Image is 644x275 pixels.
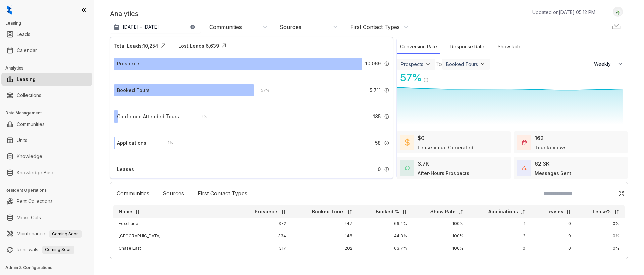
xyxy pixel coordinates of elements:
td: 100% [412,255,469,267]
img: sorting [347,209,352,214]
li: Move Outs [1,211,92,224]
img: UserAvatar [613,8,623,15]
td: 286 [236,255,291,267]
div: 57 % [254,87,270,94]
td: 66.4% [358,218,412,230]
p: [DATE] - [DATE] [123,24,159,30]
div: Sources [159,186,187,201]
span: Coming Soon [42,246,74,254]
span: 10,069 [365,60,381,67]
div: Applications [117,139,146,147]
li: Maintenance [1,227,92,240]
div: Communities [209,23,242,31]
img: Click Icon [158,41,168,51]
div: 2 % [195,113,207,120]
div: Show Rate [494,40,525,54]
td: [GEOGRAPHIC_DATA] [113,230,236,242]
td: 0% [576,242,625,255]
li: Knowledge Base [1,166,92,179]
div: 3.7K [418,159,429,168]
button: Weekly [590,58,628,70]
div: 57 % [397,70,422,85]
img: AfterHoursConversations [405,166,410,171]
div: Lost Leads: 6,639 [178,42,219,49]
div: Total Leads: 10,254 [114,42,158,49]
h3: Leasing [5,20,94,26]
li: Renewals [1,243,92,257]
div: Booked Tours [117,87,150,94]
h3: Analytics [5,65,94,71]
a: Collections [17,89,41,102]
a: RenewalsComing Soon [17,243,74,257]
img: Info [384,88,389,93]
img: logo [7,5,12,15]
p: Prospects [255,208,279,215]
img: sorting [281,209,286,214]
a: Units [17,134,28,147]
img: sorting [614,209,619,214]
div: Confirmed Attended Tours [117,113,179,120]
a: Communities [17,118,45,131]
td: 44.3% [358,230,412,242]
td: 0 [531,255,576,267]
li: Collections [1,89,92,102]
p: Name [119,208,132,215]
td: 0 [531,218,576,230]
img: SearchIcon [604,191,609,196]
img: Click Icon [219,41,229,51]
span: 58 [375,139,381,147]
li: Leads [1,28,92,41]
td: 334 [236,230,291,242]
div: $0 [418,134,425,142]
li: Rent Collections [1,195,92,208]
td: 0 [531,230,576,242]
td: 0 [469,242,530,255]
img: ViewFilterArrow [425,61,431,67]
p: Analytics [110,9,138,19]
div: Lease Value Generated [418,144,473,151]
td: 65.0% [358,255,412,267]
img: TotalFum [522,166,527,170]
td: Foxchase [113,218,236,230]
div: Conversion Rate [397,40,440,54]
button: [DATE] - [DATE] [110,21,201,33]
a: Leasing [17,73,36,86]
img: ViewFilterArrow [479,61,486,67]
a: Calendar [17,44,37,57]
p: Leases [546,208,563,215]
div: Sources [280,23,301,31]
div: 162 [535,134,544,142]
td: 202 [291,242,358,255]
td: 100% [412,218,469,230]
td: Chase East [113,242,236,255]
img: Info [384,114,389,119]
img: Info [384,167,389,172]
div: First Contact Types [350,23,400,31]
td: 100% [412,230,469,242]
div: First Contact Types [194,186,251,201]
td: 63.7% [358,242,412,255]
h3: Data Management [5,110,94,116]
p: Show Rate [430,208,456,215]
p: Updated on [DATE] 05:12 PM [532,9,595,16]
div: Response Rate [447,40,488,54]
a: Rent Collections [17,195,53,208]
img: Click Icon [618,190,625,197]
h3: Admin & Configurations [5,265,94,271]
div: After-Hours Prospects [418,170,469,177]
div: Messages Sent [535,170,571,177]
td: 0% [576,218,625,230]
p: Booked % [376,208,399,215]
img: sorting [135,209,140,214]
img: Download [611,20,621,30]
h3: Resident Operations [5,187,94,193]
div: Prospects [117,60,141,67]
li: Communities [1,118,92,131]
span: 185 [373,113,381,120]
a: Leads [17,28,30,41]
img: sorting [458,209,463,214]
span: 0 [378,166,381,173]
td: 372 [236,218,291,230]
img: LeaseValue [405,138,410,146]
li: Calendar [1,44,92,57]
